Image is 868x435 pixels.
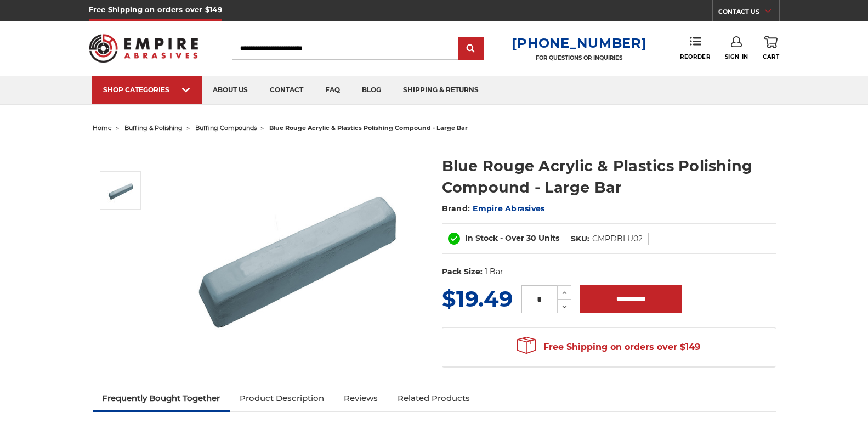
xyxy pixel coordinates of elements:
[442,285,513,312] span: $19.49
[517,336,700,358] span: Free Shipping on orders over $149
[500,233,524,243] span: - Over
[725,53,748,60] span: Sign In
[334,386,388,410] a: Reviews
[195,124,257,132] a: buffing compounds
[680,53,710,60] span: Reorder
[351,76,392,104] a: blog
[460,38,482,60] input: Submit
[259,76,314,104] a: contact
[718,5,779,21] a: CONTACT US
[526,233,536,243] span: 30
[473,204,544,213] a: Empire Abrasives
[314,76,351,104] a: faq
[571,233,589,245] dt: SKU:
[465,233,498,243] span: In Stock
[388,386,480,410] a: Related Products
[485,266,503,278] dd: 1 Bar
[107,177,134,204] img: Blue rouge polishing compound
[512,54,646,61] p: FOR QUESTIONS OR INQUIRIES
[202,76,259,104] a: about us
[442,204,470,213] span: Brand:
[124,124,183,132] a: buffing & polishing
[442,266,483,278] dt: Pack Size:
[230,386,334,410] a: Product Description
[392,76,490,104] a: shipping & returns
[442,155,776,198] h1: Blue Rouge Acrylic & Plastics Polishing Compound - Large Bar
[186,144,406,363] img: Blue rouge polishing compound
[103,86,191,94] div: SHOP CATEGORIES
[763,53,779,60] span: Cart
[512,35,646,51] a: [PHONE_NUMBER]
[269,124,468,132] span: blue rouge acrylic & plastics polishing compound - large bar
[763,36,779,60] a: Cart
[538,233,559,243] span: Units
[89,27,198,70] img: Empire Abrasives
[592,233,643,245] dd: CMPDBLU02
[93,386,230,410] a: Frequently Bought Together
[93,124,112,132] a: home
[680,36,710,60] a: Reorder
